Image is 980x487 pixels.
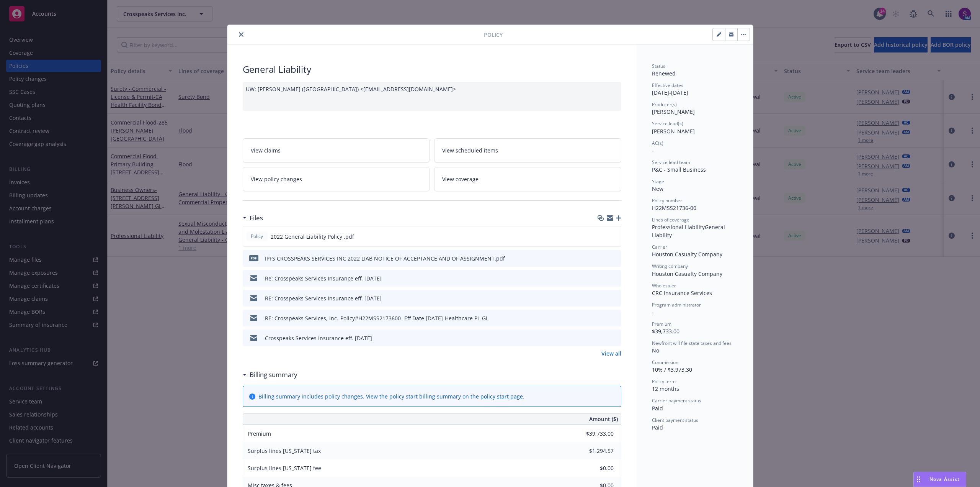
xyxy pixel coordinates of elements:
[652,244,667,250] span: Carrier
[265,334,372,342] div: Crosspeaks Services Insurance eff. [DATE]
[652,397,701,404] span: Carrier payment status
[652,223,727,239] span: General Liability
[652,321,671,327] span: Premium
[652,302,701,308] span: Program administrator
[652,378,676,385] span: Policy term
[611,233,618,241] button: preview file
[652,424,663,431] span: Paid
[237,30,246,39] button: close
[243,138,430,162] a: View claims
[442,146,498,154] span: View scheduled items
[652,185,663,192] span: New
[258,392,524,400] div: Billing summary includes policy changes. View the policy start billing summary on the .
[265,274,382,282] div: Re: Crosspeaks Services Insurance eff. [DATE]
[652,120,683,127] span: Service lead(s)
[243,82,621,111] div: UW: [PERSON_NAME] ([GEOGRAPHIC_DATA]) <[EMAIL_ADDRESS][DOMAIN_NAME]>
[652,347,659,354] span: No
[652,385,679,392] span: 12 months
[652,308,654,316] span: -
[611,294,618,302] button: preview file
[251,146,281,154] span: View claims
[652,159,690,166] span: Service lead team
[484,31,503,39] span: Policy
[652,417,698,423] span: Client payment status
[601,349,621,357] a: View all
[913,472,966,487] button: Nova Assist
[652,366,692,373] span: 10% / $3,973.30
[599,274,605,282] button: download file
[652,216,689,223] span: Lines of coverage
[243,63,621,76] div: General Liability
[265,294,382,302] div: RE: Crosspeaks Services Insurance eff. [DATE]
[652,63,665,69] span: Status
[611,274,618,282] button: preview file
[652,70,676,77] span: Renewed
[434,167,621,191] a: View coverage
[652,128,695,135] span: [PERSON_NAME]
[652,204,696,212] span: H22MSS21736-00
[652,140,663,146] span: AC(s)
[652,340,732,346] span: Newfront will file state taxes and fees
[568,462,618,474] input: 0.00
[568,428,618,439] input: 0.00
[652,282,676,289] span: Wholesaler
[914,472,923,487] div: Drag to move
[652,251,722,258] span: Houston Casualty Company
[568,445,618,457] input: 0.00
[250,370,297,380] h3: Billing summary
[652,405,663,412] span: Paid
[652,101,677,108] span: Producer(s)
[652,147,654,154] span: -
[611,314,618,322] button: preview file
[265,314,488,322] div: RE: Crosspeaks Services, Inc.-Policy#H22MSS2173600- Eff Date [DATE]-Healthcare PL-GL
[611,254,618,262] button: preview file
[434,138,621,162] a: View scheduled items
[652,328,679,335] span: $39,733.00
[249,255,258,261] span: pdf
[271,233,354,241] span: 2022 General Liability Policy .pdf
[652,223,705,231] span: Professional Liability
[442,175,479,183] span: View coverage
[611,334,618,342] button: preview file
[243,167,430,191] a: View policy changes
[480,393,523,400] a: policy start page
[652,197,682,204] span: Policy number
[652,82,683,89] span: Effective dates
[599,314,605,322] button: download file
[251,175,302,183] span: View policy changes
[249,233,265,240] span: Policy
[248,464,321,472] span: Surplus lines [US_STATE] fee
[652,270,722,277] span: Houston Casualty Company
[599,334,605,342] button: download file
[929,476,960,482] span: Nova Assist
[652,166,706,173] span: P&C - Small Business
[599,294,605,302] button: download file
[599,254,605,262] button: download file
[250,213,263,223] h3: Files
[265,254,505,262] div: IPFS CROSSPEAKS SERVICES INC 2022 LIAB NOTICE OF ACCEPTANCE AND OF ASSIGNMENT.pdf
[589,415,618,423] span: Amount ($)
[652,108,695,115] span: [PERSON_NAME]
[652,359,678,366] span: Commission
[652,82,738,97] div: [DATE] - [DATE]
[248,447,321,454] span: Surplus lines [US_STATE] tax
[652,178,664,185] span: Stage
[243,213,263,223] div: Files
[248,430,271,437] span: Premium
[243,370,297,380] div: Billing summary
[652,289,712,297] span: CRC Insurance Services
[599,233,605,241] button: download file
[652,263,688,269] span: Writing company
